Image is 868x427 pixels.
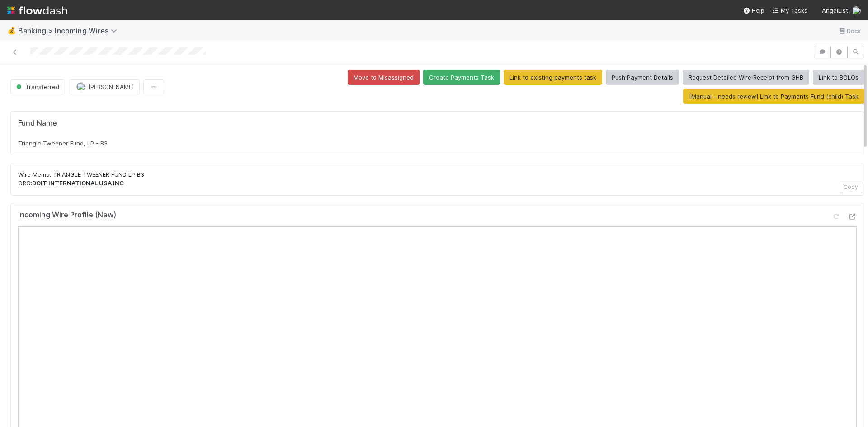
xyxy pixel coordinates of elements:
button: Create Payments Task [423,70,500,85]
button: Transferred [10,79,65,94]
button: Request Detailed Wire Receipt from GHB [683,70,809,85]
span: [PERSON_NAME] [88,83,134,90]
button: [Manual - needs review] Link to Payments Fund (child) Task [683,89,864,104]
button: [PERSON_NAME] [69,79,140,94]
span: AngelList [822,7,848,14]
button: Move to Misassigned [348,70,420,85]
h5: Fund Name [18,119,857,128]
span: Banking > Incoming Wires [18,26,122,35]
a: My Tasks [772,6,807,15]
h5: Incoming Wire Profile (New) [18,211,116,220]
span: Triangle Tweener Fund, LP - B3 [18,140,108,147]
span: Transferred [14,83,59,90]
a: Docs [838,25,861,36]
img: avatar_99e80e95-8f0d-4917-ae3c-b5dad577a2b5.png [852,6,861,15]
img: avatar_c6c9a18c-a1dc-4048-8eac-219674057138.png [76,82,85,91]
img: logo-inverted-e16ddd16eac7371096b0.svg [7,3,67,18]
button: Copy [840,181,862,193]
span: 💰 [7,27,16,34]
button: Link to existing payments task [504,70,602,85]
div: Help [743,6,764,15]
span: My Tasks [772,7,807,14]
button: Push Payment Details [606,70,679,85]
button: Link to BOLOs [813,70,864,85]
p: Wire Memo: TRIANGLE TWEENER FUND LP B3 ORG: [18,170,857,188]
strong: DOIT INTERNATIONAL USA INC [32,179,124,187]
